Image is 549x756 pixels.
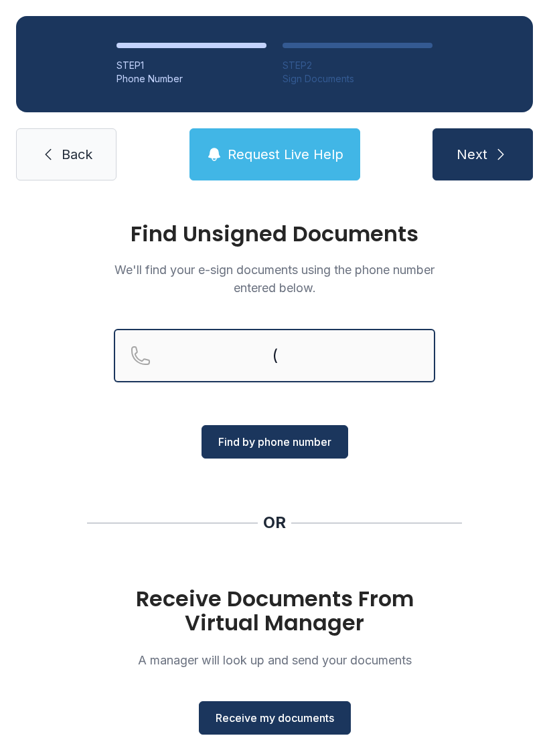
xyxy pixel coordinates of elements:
div: STEP 2 [283,59,433,72]
span: Request Live Help [228,145,343,164]
p: We'll find your e-sign documents using the phone number entered below. [114,261,435,297]
span: Find by phone number [218,434,331,450]
div: Sign Documents [283,72,433,86]
p: A manager will look up and send your documents [114,651,435,669]
h1: Find Unsigned Documents [114,223,435,245]
span: Back [62,145,92,164]
div: Phone Number [116,72,266,86]
h1: Receive Documents From Virtual Manager [114,587,435,635]
span: Receive my documents [216,710,334,726]
input: Reservation phone number [114,329,435,382]
span: Next [457,145,487,164]
div: STEP 1 [116,59,266,72]
div: OR [263,512,286,533]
